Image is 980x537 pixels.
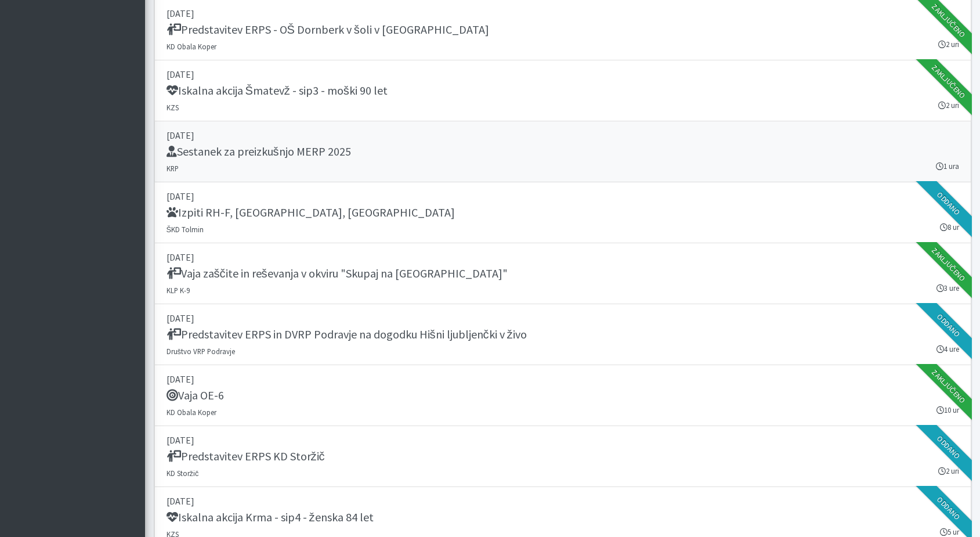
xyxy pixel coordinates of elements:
[167,408,216,417] small: KD Obala Koper
[167,494,959,508] p: [DATE]
[167,6,959,20] p: [DATE]
[167,23,489,37] h5: Predstavitev ERPS - OŠ Dornberk v šoli v [GEOGRAPHIC_DATA]
[167,250,959,264] p: [DATE]
[167,225,204,234] small: ŠKD Tolmin
[154,365,971,426] a: [DATE] Vaja OE-6 KD Obala Koper 10 ur Zaključeno
[167,103,179,112] small: KZS
[167,327,527,341] h5: Predstavitev ERPS in DVRP Podravje na dogodku Hišni ljubljenčki v živo
[167,128,959,142] p: [DATE]
[167,145,351,158] h5: Sestanek za preizkušnjo MERP 2025
[154,182,971,243] a: [DATE] Izpiti RH-F, [GEOGRAPHIC_DATA], [GEOGRAPHIC_DATA] ŠKD Tolmin 8 ur Oddano
[167,449,325,463] h5: Predstavitev ERPS KD Storžič
[167,84,388,98] h5: Iskalna akcija Šmatevž - sip3 - moški 90 let
[154,243,971,304] a: [DATE] Vaja zaščite in reševanja v okviru "Skupaj na [GEOGRAPHIC_DATA]" KLP K-9 3 ure Zaključeno
[167,164,179,173] small: KRP
[167,347,235,356] small: Društvo VRP Podravje
[167,67,959,81] p: [DATE]
[154,304,971,365] a: [DATE] Predstavitev ERPS in DVRP Podravje na dogodku Hišni ljubljenčki v živo Društvo VRP Podravj...
[167,266,508,280] h5: Vaja zaščite in reševanja v okviru "Skupaj na [GEOGRAPHIC_DATA]"
[167,189,959,203] p: [DATE]
[936,161,959,172] small: 1 ura
[167,468,199,478] small: KD Storžič
[167,510,374,524] h5: Iskalna akcija Krma - sip4 - ženska 84 let
[167,311,959,325] p: [DATE]
[167,388,224,402] h5: Vaja OE-6
[154,121,971,182] a: [DATE] Sestanek za preizkušnjo MERP 2025 KRP 1 ura
[154,60,971,121] a: [DATE] Iskalna akcija Šmatevž - sip3 - moški 90 let KZS 2 uri Zaključeno
[167,372,959,386] p: [DATE]
[167,206,455,219] h5: Izpiti RH-F, [GEOGRAPHIC_DATA], [GEOGRAPHIC_DATA]
[167,286,190,295] small: KLP K-9
[154,426,971,487] a: [DATE] Predstavitev ERPS KD Storžič KD Storžič 2 uri Oddano
[167,42,216,51] small: KD Obala Koper
[167,433,959,447] p: [DATE]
